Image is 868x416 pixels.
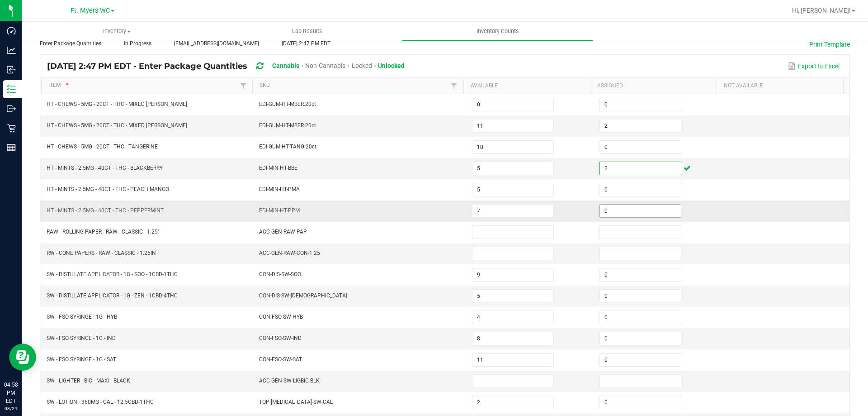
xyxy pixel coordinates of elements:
[7,143,16,152] inline-svg: Reports
[47,250,156,256] span: RW - CONE PAPERS - RAW - CLASSIC - 1.25IN
[47,101,187,107] span: HT - CHEWS - 5MG - 20CT - THC - MIXED [PERSON_NAME]
[47,58,411,75] div: [DATE] 2:47 PM EDT - Enter Package Quantities
[378,62,405,69] span: Unlocked
[47,207,164,214] span: HT - MINTS - 2.5MG - 40CT - THC - PEPPERMINT
[7,65,16,74] inline-svg: Inbound
[259,378,320,384] span: ACC-GEN-SW-LIGBIC-BLK
[212,22,402,41] a: Lab Results
[259,356,302,363] span: CON-FSO-SW-SAT
[259,207,300,214] span: EDI-MIN-HT-PPM
[47,292,178,299] span: SW - DISTILLATE APPLICATOR - 1G - ZEN - 1CBD-4THC
[7,85,16,94] inline-svg: Inventory
[48,82,237,89] a: ItemSortable
[352,62,372,69] span: Locked
[259,143,316,150] span: EDI-GUM-HT-TANG.20ct
[40,40,101,47] span: Enter Package Quantities
[47,122,187,129] span: HT - CHEWS - 5MG - 20CT - THC - MIXED [PERSON_NAME]
[717,78,843,94] th: Not Available
[448,80,459,91] a: Filter
[4,405,18,412] p: 08/24
[4,381,18,405] p: 04:58 PM EDT
[124,40,151,47] span: In Progress
[259,122,316,129] span: EDI-GUM-HT-MBER.20ct
[238,80,249,91] a: Filter
[259,186,300,192] span: EDI-MIN-HT-PMA
[272,62,299,69] span: Cannabis
[463,78,590,94] th: Available
[9,344,36,371] iframe: Resource center
[259,250,320,256] span: ACC-GEN-RAW-CON-1.25
[47,165,163,171] span: HT - MINTS - 2.5MG - 40CT - THC - BLACKBERRY
[174,40,259,47] span: [EMAIL_ADDRESS][DOMAIN_NAME]
[7,124,16,133] inline-svg: Retail
[809,40,850,49] button: Print Template
[259,101,316,107] span: EDI-GUM-HT-MBER.20ct
[47,271,178,277] span: SW - DISTILLATE APPLICATOR - 1G - SOO - 1CBD-1THC
[259,399,333,405] span: TOP-[MEDICAL_DATA]-SW-CAL
[590,78,717,94] th: Assigned
[259,335,302,341] span: CON-FSO-SW-IND
[402,22,593,41] a: Inventory Counts
[47,356,116,363] span: SW - FSO SYRINGE - 1G - SAT
[47,229,160,235] span: RAW - ROLLING PAPER - RAW - CLASSIC - 1.25"
[22,27,212,35] span: Inventory
[792,7,851,14] span: Hi, [PERSON_NAME]!
[282,40,330,47] span: [DATE] 2:47 PM EDT
[259,314,303,320] span: CON-FSO-SW-HYB
[7,104,16,113] inline-svg: Outbound
[259,165,297,171] span: EDI-MIN-HT-BBE
[47,314,117,320] span: SW - FSO SYRINGE - 1G - HYB
[259,271,301,277] span: CON-DIS-SW-SOO
[7,46,16,55] inline-svg: Analytics
[47,186,169,192] span: HT - MINTS - 2.5MG - 40CT - THC - PEACH MANGO
[47,399,154,405] span: SW - LOTION - 360MG - CAL - 12.5CBD-1THC
[259,229,307,235] span: ACC-GEN-RAW-PAP
[7,26,16,35] inline-svg: Dashboard
[22,22,212,41] a: Inventory
[259,82,448,89] a: SKUSortable
[47,378,130,384] span: SW - LIGHTER - BIC - MAXI - BLACK
[280,27,335,35] span: Lab Results
[786,58,842,74] button: Export to Excel
[71,7,110,14] span: Ft. Myers WC
[47,143,158,150] span: HT - CHEWS - 5MG - 20CT - THC - TANGERINE
[47,335,116,341] span: SW - FSO SYRINGE - 1G - IND
[464,27,531,35] span: Inventory Counts
[64,82,71,89] span: Sortable
[305,62,345,69] span: Non-Cannabis
[259,292,347,299] span: CON-DIS-SW-[DEMOGRAPHIC_DATA]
